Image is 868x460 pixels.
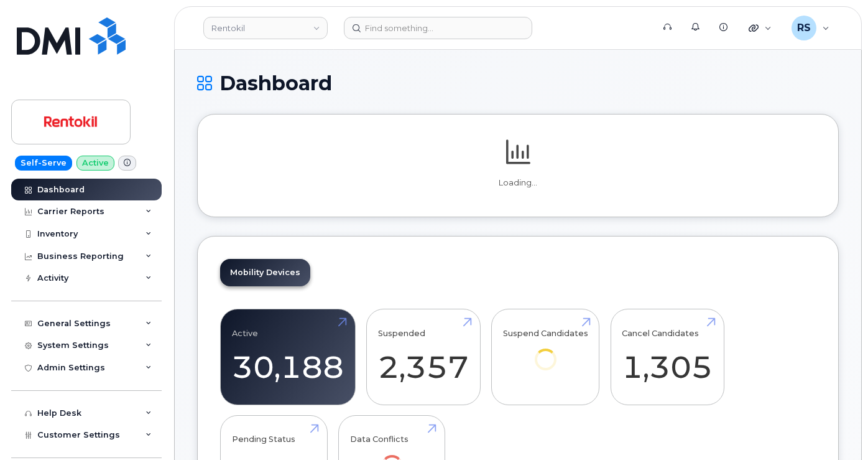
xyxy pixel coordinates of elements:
[220,177,816,189] p: Loading...
[232,316,344,398] a: Active 30,188
[197,72,839,94] h1: Dashboard
[622,316,713,398] a: Cancel Candidates 1,305
[220,259,310,286] a: Mobility Devices
[378,316,469,398] a: Suspended 2,357
[503,316,588,388] a: Suspend Candidates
